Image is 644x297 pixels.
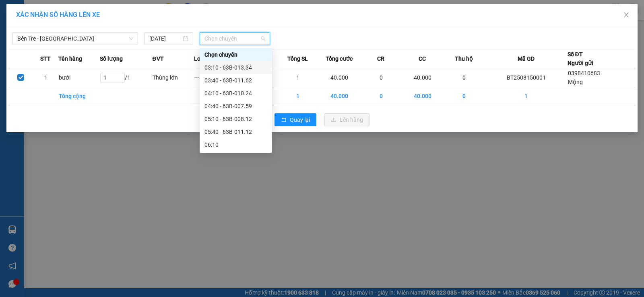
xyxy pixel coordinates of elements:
[17,33,133,45] span: Bến Tre - Sài Gòn
[204,127,267,136] div: 05:40 - 63B-011.12
[106,56,115,63] span: SL:
[277,87,318,105] td: 1
[3,56,60,63] span: 1 - Thùng lớn (bưởi)
[72,42,92,50] span: 40.000
[275,113,316,126] button: rollbackQuay lại
[3,9,61,16] p: Gửi từ:
[62,41,120,51] td: CC:
[33,68,58,87] td: 1
[62,9,120,16] p: Nhận:
[319,87,360,105] td: 40.000
[402,87,443,105] td: 40.000
[62,27,99,34] span: 0989309041
[204,89,267,98] div: 04:10 - 63B-010.24
[58,54,82,63] span: Tên hàng
[58,68,100,87] td: bưởi
[40,54,51,63] span: STT
[13,42,17,50] span: 0
[149,34,181,43] input: 15/08/2025
[62,18,73,25] span: quế
[23,9,45,16] span: Bến Tre
[3,41,62,51] td: CR:
[194,54,219,63] span: Loại hàng
[204,33,265,45] span: Chọn chuyến
[204,115,267,123] div: 05:10 - 63B-008.12
[485,68,568,87] td: BT2508150001
[360,68,402,87] td: 0
[100,54,123,63] span: Số lượng
[194,68,235,87] td: ---
[16,11,100,18] span: XÁC NHẬN SỐ HÀNG LÊN XE
[360,87,402,105] td: 0
[377,54,384,63] span: CR
[402,68,443,87] td: 40.000
[444,87,485,105] td: 0
[277,68,318,87] td: 1
[204,76,267,85] div: 03:40 - 63B-011.62
[287,54,308,63] span: Tổng SL
[324,113,369,126] button: uploadLên hàng
[518,54,535,63] span: Mã GD
[204,140,267,149] div: 06:10
[58,87,100,105] td: Tổng cộng
[419,54,426,63] span: CC
[204,102,267,111] div: 04:40 - 63B-007.59
[623,12,630,18] span: close
[568,50,593,68] div: Số ĐT Người gửi
[568,70,600,76] span: 0398410683
[152,54,163,63] span: ĐVT
[281,117,287,123] span: rollback
[444,68,485,87] td: 0
[200,48,272,61] div: Chọn chuyến
[79,9,100,16] span: Quận 5
[100,68,152,87] td: / 1
[3,27,39,34] span: 0398410683
[568,79,583,85] span: Mộng
[615,4,638,27] button: Close
[319,68,360,87] td: 40.000
[204,63,267,72] div: 03:10 - 63B-013.34
[115,55,120,64] span: 1
[326,54,353,63] span: Tổng cước
[204,50,267,59] div: Chọn chuyến
[455,54,473,63] span: Thu hộ
[152,68,194,87] td: Thùng lớn
[290,115,310,124] span: Quay lại
[3,18,20,25] span: Mộng
[485,87,568,105] td: 1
